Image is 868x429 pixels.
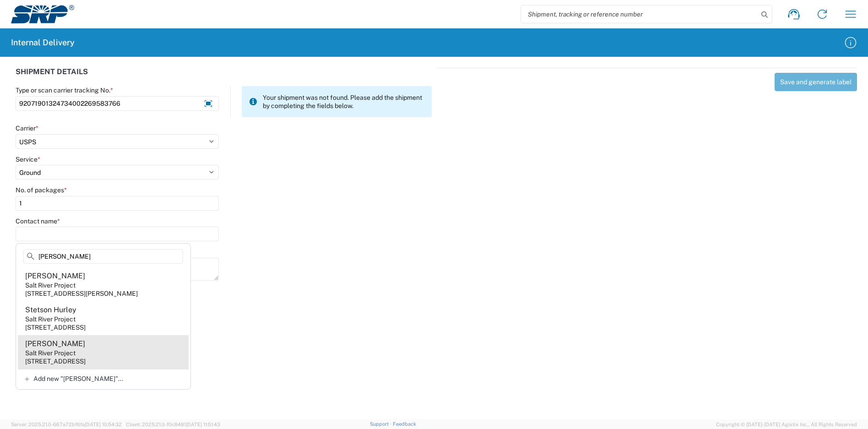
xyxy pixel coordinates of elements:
div: Salt River Project [25,281,76,289]
a: Support [370,421,393,427]
img: srp [11,5,74,23]
div: [STREET_ADDRESS] [25,323,86,331]
span: Copyright © [DATE]-[DATE] Agistix Inc., All Rights Reserved [716,420,857,429]
span: Server: 2025.21.0-667a72bf6fa [11,422,122,427]
div: SHIPMENT DETAILS [16,68,432,86]
label: Carrier [16,124,38,132]
span: Add new "[PERSON_NAME]"... [33,375,123,383]
div: [PERSON_NAME] [25,339,85,349]
label: Service [16,155,40,163]
div: [STREET_ADDRESS] [25,357,86,365]
div: Stetson Hurley [25,305,76,315]
label: No. of packages [16,186,67,194]
div: Salt River Project [25,349,76,357]
h2: Internal Delivery [11,37,75,48]
label: Type or scan carrier tracking No. [16,86,113,94]
div: Salt River Project [25,315,76,323]
input: Shipment, tracking or reference number [521,5,758,23]
span: [DATE] 11:51:43 [186,422,220,427]
a: Feedback [393,421,416,427]
span: Client: 2025.21.0-f0c8481 [126,422,220,427]
div: [STREET_ADDRESS][PERSON_NAME] [25,289,138,298]
label: Contact name [16,217,60,225]
div: [PERSON_NAME] [25,271,85,281]
span: [DATE] 10:54:32 [85,422,122,427]
span: Your shipment was not found. Please add the shipment by completing the fields below. [263,93,424,110]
